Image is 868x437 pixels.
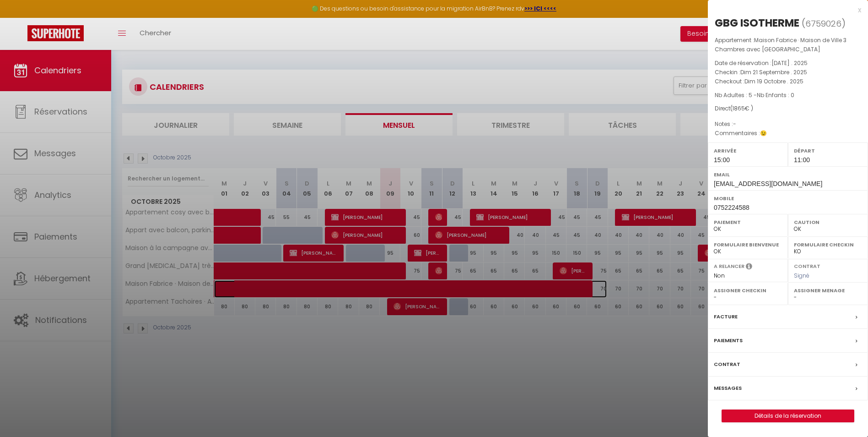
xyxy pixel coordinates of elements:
i: Sélectionner OUI si vous souhaiter envoyer les séquences de messages post-checkout [746,262,752,273]
span: Nb Adultes : 5 - [715,91,794,99]
label: Paiements [714,336,743,345]
span: 6759026 [805,18,841,29]
label: Arrivée [714,146,782,155]
label: Paiement [714,218,782,227]
label: Assigner Checkin [714,286,782,295]
span: [EMAIL_ADDRESS][DOMAIN_NAME] [714,180,822,187]
span: 1865 [733,104,745,112]
label: Contrat [794,262,820,268]
label: Formulaire Checkin [794,240,862,249]
span: ( € ) [730,104,753,112]
span: Signé [794,272,809,279]
span: Maison Fabrice · Maison de Ville 3 Chambres avec [GEOGRAPHIC_DATA] [715,36,846,53]
span: Dim 19 Octobre . 2025 [744,77,803,85]
label: Mobile [714,194,862,203]
span: [DATE] . 2025 [771,59,808,67]
span: Nb Enfants : 0 [757,91,794,99]
span: 😉 [760,129,767,137]
p: Checkin : [715,68,861,77]
label: Formulaire Bienvenue [714,240,782,249]
label: Caution [794,218,862,227]
span: - [733,120,736,128]
label: Assigner Menage [794,286,862,295]
button: Détails de la réservation [722,410,854,422]
span: 15:00 [714,156,730,164]
p: Date de réservation : [715,59,861,68]
p: Commentaires : [715,129,861,138]
p: Checkout : [715,77,861,86]
label: A relancer [714,262,744,270]
div: GBG ISOTHERME [715,16,799,30]
p: Appartement : [715,36,861,54]
label: Facture [714,312,738,322]
span: Dim 21 Septembre . 2025 [740,68,807,76]
div: Direct [715,104,861,113]
div: x [708,5,861,16]
label: Contrat [714,360,740,369]
label: Départ [794,146,862,155]
p: Notes : [715,120,861,129]
span: 0752224588 [714,204,749,211]
span: ( ) [802,17,846,30]
a: Détails de la réservation [722,410,854,422]
span: 11:00 [794,156,810,164]
label: Messages [714,383,742,393]
label: Email [714,170,862,179]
